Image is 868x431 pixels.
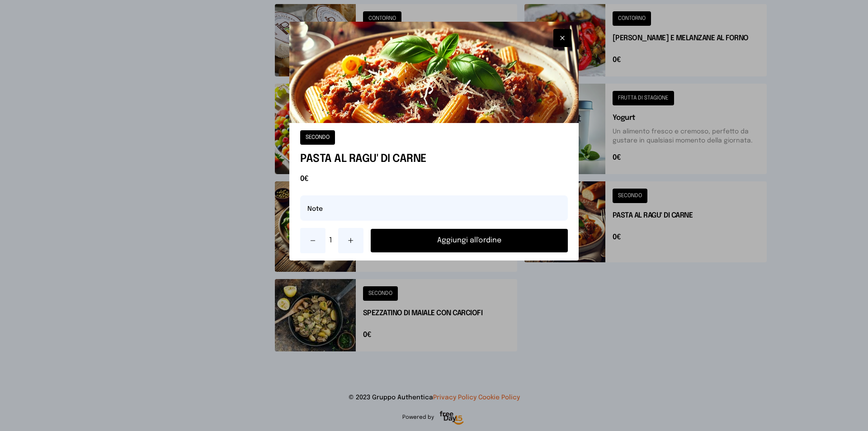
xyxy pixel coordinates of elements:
[300,152,568,166] h1: PASTA AL RAGU' DI CARNE
[371,229,568,252] button: Aggiungi all'ordine
[300,174,568,185] span: 0€
[289,22,579,123] img: PASTA AL RAGU' DI CARNE
[329,235,335,246] span: 1
[300,130,335,145] button: SECONDO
